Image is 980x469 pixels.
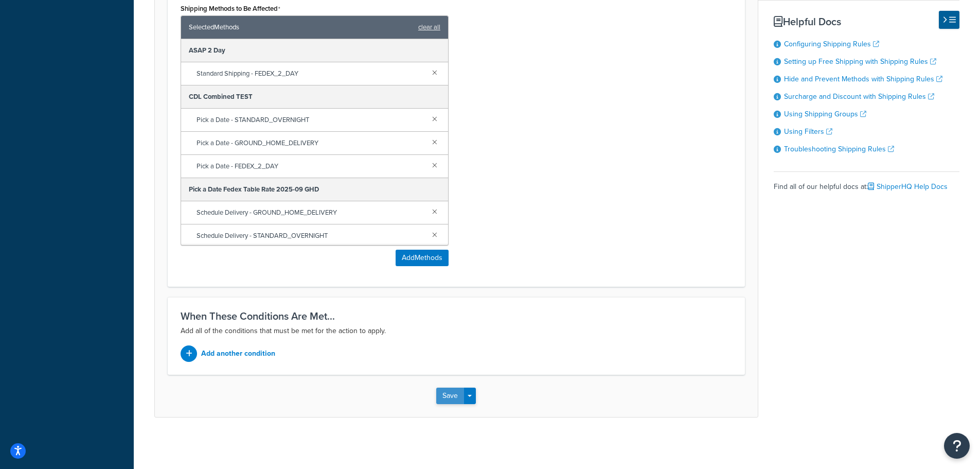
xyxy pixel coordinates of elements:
a: Configuring Shipping Rules [784,39,879,49]
button: Save [436,388,464,404]
span: Pick a Date - FEDEX_2_DAY [197,159,424,173]
a: clear all [418,20,440,34]
a: Surcharge and Discount with Shipping Rules [784,91,934,102]
button: AddMethods [396,250,449,266]
span: Standard Shipping - FEDEX_2_DAY [197,66,424,81]
span: Pick a Date - GROUND_HOME_DELIVERY [197,136,424,150]
div: CDL Combined TEST [181,85,448,109]
a: ShipperHQ Help Docs [868,181,948,192]
span: Selected Methods [189,20,413,34]
span: Schedule Delivery - GROUND_HOME_DELIVERY [197,205,424,220]
a: Using Filters [784,126,832,137]
button: Open Resource Center [944,433,970,459]
p: Add all of the conditions that must be met for the action to apply. [181,325,732,337]
button: Hide Help Docs [939,11,959,29]
a: Setting up Free Shipping with Shipping Rules [784,56,936,67]
span: Schedule Delivery - STANDARD_OVERNIGHT [197,229,424,243]
a: Hide and Prevent Methods with Shipping Rules [784,74,942,84]
a: Using Shipping Groups [784,109,866,119]
span: Pick a Date - STANDARD_OVERNIGHT [197,113,424,127]
label: Shipping Methods to Be Affected [181,5,280,13]
div: Pick a Date Fedex Table Rate 2025-09 GHD [181,178,448,201]
div: ASAP 2 Day [181,39,448,62]
div: Find all of our helpful docs at: [774,171,959,194]
a: Troubleshooting Shipping Rules [784,144,894,154]
h3: When These Conditions Are Met... [181,310,732,322]
h3: Helpful Docs [774,16,959,27]
p: Add another condition [201,346,275,361]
